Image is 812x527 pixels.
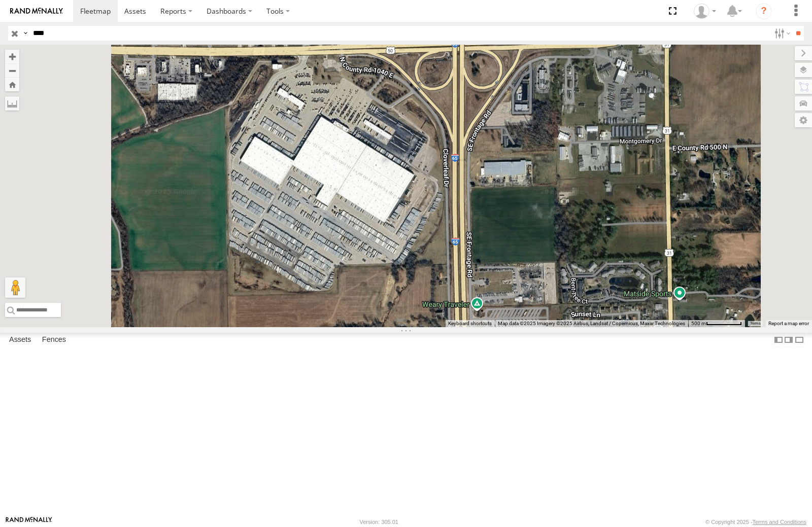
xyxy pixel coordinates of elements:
[691,321,706,326] span: 500 m
[10,8,63,15] img: rand-logo.svg
[498,321,685,326] span: Map data ©2025 Imagery ©2025 Airbus, Landsat / Copernicus, Maxar Technologies
[37,333,71,347] label: Fences
[770,26,792,41] label: Search Filter Options
[784,333,794,347] label: Dock Summary Table to the Right
[768,321,809,326] a: Report a map error
[690,4,720,19] div: Jana Barrett
[6,517,52,527] a: Visit our Website
[756,3,772,19] i: ?
[705,519,806,525] div: © Copyright 2025 -
[448,320,492,327] button: Keyboard shortcuts
[688,320,745,327] button: Map Scale: 500 m per 67 pixels
[4,333,36,347] label: Assets
[5,63,19,78] button: Zoom out
[5,78,19,91] button: Zoom Home
[794,333,804,347] label: Hide Summary Table
[773,333,784,347] label: Dock Summary Table to the Left
[360,519,398,525] div: Version: 305.01
[750,322,761,326] a: Terms
[5,277,25,298] button: Drag Pegman onto the map to open Street View
[21,26,29,41] label: Search Query
[795,113,812,127] label: Map Settings
[753,519,806,525] a: Terms and Conditions
[5,50,19,63] button: Zoom in
[5,96,19,111] label: Measure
